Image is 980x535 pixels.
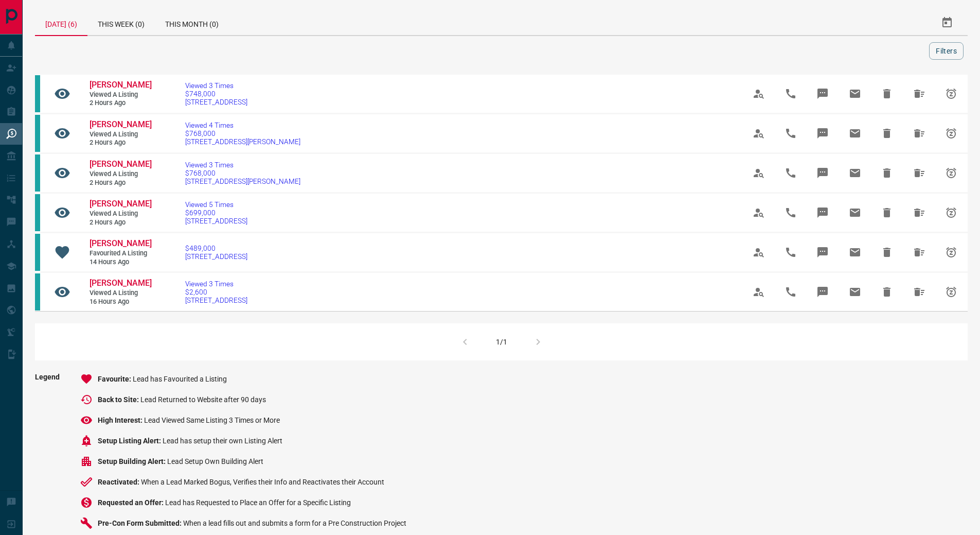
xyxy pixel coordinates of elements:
[90,80,152,90] span: [PERSON_NAME]
[778,200,803,225] span: Call
[98,375,133,383] span: Favourite
[185,280,247,288] span: Viewed 3 Times
[167,457,263,465] span: Lead Setup Own Building Alert
[185,169,300,177] span: $768,000
[935,10,959,35] button: Select Date Range
[185,296,247,304] span: [STREET_ADDRESS]
[496,338,507,346] div: 1/1
[185,81,247,90] span: Viewed 3 Times
[810,161,835,185] span: Message
[907,81,932,106] span: Hide All from Ada Ho
[778,161,803,185] span: Call
[778,280,803,304] span: Call
[185,98,247,106] span: [STREET_ADDRESS]
[875,280,899,304] span: Hide
[843,161,867,185] span: Email
[90,289,151,298] span: Viewed a Listing
[185,280,247,304] a: Viewed 3 Times$2,600[STREET_ADDRESS]
[140,395,266,404] span: Lead Returned to Website after 90 days
[810,121,835,146] span: Message
[90,238,152,248] span: [PERSON_NAME]
[35,273,40,310] div: condos.ca
[98,478,141,486] span: Reactivated
[810,280,835,304] span: Message
[90,258,151,267] span: 14 hours ago
[875,200,899,225] span: Hide
[875,121,899,146] span: Hide
[98,498,165,507] span: Requested an Offer
[939,121,964,146] span: Snooze
[875,161,899,185] span: Hide
[90,179,151,187] span: 2 hours ago
[183,519,406,527] span: When a lead fills out and submits a form for a Pre Construction Project
[810,240,835,265] span: Message
[778,121,803,146] span: Call
[90,278,151,289] a: [PERSON_NAME]
[90,298,151,306] span: 16 hours ago
[875,81,899,106] span: Hide
[35,115,40,152] div: condos.ca
[185,244,247,261] a: $489,000[STREET_ADDRESS]
[185,121,300,146] a: Viewed 4 Times$768,000[STREET_ADDRESS][PERSON_NAME]
[90,80,151,91] a: [PERSON_NAME]
[165,498,351,507] span: Lead has Requested to Place an Offer for a Specific Listing
[35,75,40,112] div: condos.ca
[185,244,247,252] span: $489,000
[185,90,247,98] span: $748,000
[90,218,151,227] span: 2 hours ago
[90,278,152,288] span: [PERSON_NAME]
[843,280,867,304] span: Email
[87,10,155,35] div: This Week (0)
[185,129,300,137] span: $768,000
[843,240,867,265] span: Email
[90,130,151,139] span: Viewed a Listing
[90,99,151,108] span: 2 hours ago
[746,81,771,106] span: View Profile
[144,416,280,424] span: Lead Viewed Same Listing 3 Times or More
[843,121,867,146] span: Email
[35,234,40,271] div: condos.ca
[810,200,835,225] span: Message
[90,249,151,258] span: Favourited a Listing
[35,10,87,36] div: [DATE] (6)
[939,81,964,106] span: Snooze
[907,240,932,265] span: Hide All from Jennifer Owen
[90,199,152,209] span: [PERSON_NAME]
[875,240,899,265] span: Hide
[185,161,300,185] a: Viewed 3 Times$768,000[STREET_ADDRESS][PERSON_NAME]
[746,161,771,185] span: View Profile
[35,194,40,231] div: condos.ca
[163,437,282,445] span: Lead has setup their own Listing Alert
[90,199,151,210] a: [PERSON_NAME]
[98,416,144,424] span: High Interest
[746,121,771,146] span: View Profile
[185,81,247,106] a: Viewed 3 Times$748,000[STREET_ADDRESS]
[98,437,163,445] span: Setup Listing Alert
[98,519,183,527] span: Pre-Con Form Submitted
[746,240,771,265] span: View Profile
[185,161,300,169] span: Viewed 3 Times
[939,200,964,225] span: Snooze
[90,159,151,170] a: [PERSON_NAME]
[778,240,803,265] span: Call
[746,280,771,304] span: View Profile
[843,200,867,225] span: Email
[939,161,964,185] span: Snooze
[90,91,151,99] span: Viewed a Listing
[746,200,771,225] span: View Profile
[90,139,151,147] span: 2 hours ago
[90,159,152,169] span: [PERSON_NAME]
[90,170,151,179] span: Viewed a Listing
[98,457,167,465] span: Setup Building Alert
[133,375,227,383] span: Lead has Favourited a Listing
[778,81,803,106] span: Call
[907,121,932,146] span: Hide All from Ada Ho
[90,210,151,218] span: Viewed a Listing
[141,478,384,486] span: When a Lead Marked Bogus, Verifies their Info and Reactivates their Account
[185,200,247,225] a: Viewed 5 Times$699,000[STREET_ADDRESS]
[185,209,247,217] span: $699,000
[810,81,835,106] span: Message
[90,238,151,249] a: [PERSON_NAME]
[185,288,247,296] span: $2,600
[185,121,300,129] span: Viewed 4 Times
